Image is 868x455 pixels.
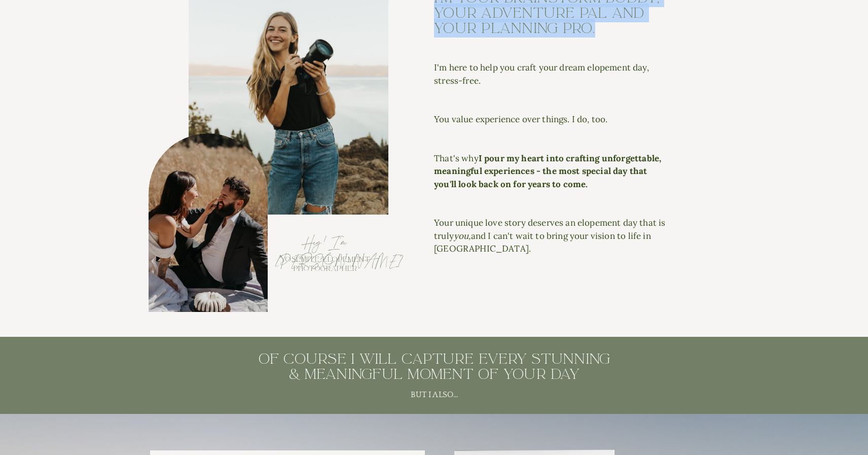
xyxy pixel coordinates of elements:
[454,230,471,241] i: you,
[253,352,616,383] h2: of course I will capture every stunning & meaningful moment of your day
[434,153,661,190] b: I pour my heart into crafting unforgettable, meaningful experiences - the most special day that y...
[276,234,374,253] p: Hey! I'm [PERSON_NAME]
[255,255,396,276] h3: YOSEMITE elopement photographer
[403,389,466,399] h3: but i also...
[434,61,670,253] p: I'm here to help you craft your dream elopement day, stress-free. You value experience over thing...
